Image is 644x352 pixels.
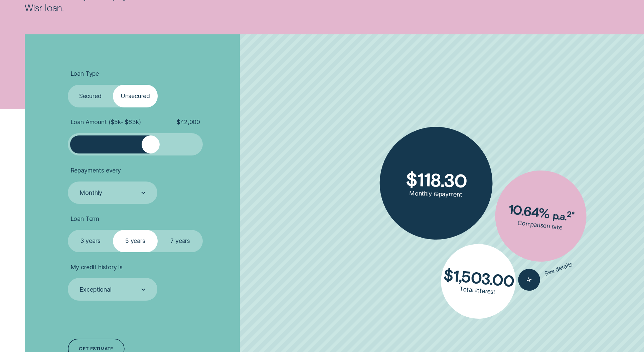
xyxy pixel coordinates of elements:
[70,215,99,223] span: Loan Term
[70,70,99,77] span: Loan Type
[68,85,113,107] label: Secured
[177,118,200,126] span: $ 42,000
[113,230,158,252] label: 5 years
[68,230,113,252] label: 3 years
[79,189,102,197] div: Monthly
[113,85,158,107] label: Unsecured
[515,254,576,294] button: See details
[158,230,203,252] label: 7 years
[70,167,121,174] span: Repayments every
[70,264,123,271] span: My credit history is
[543,261,574,277] span: See details
[70,118,141,126] span: Loan Amount ( $5k - $63k )
[79,286,111,293] div: Exceptional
